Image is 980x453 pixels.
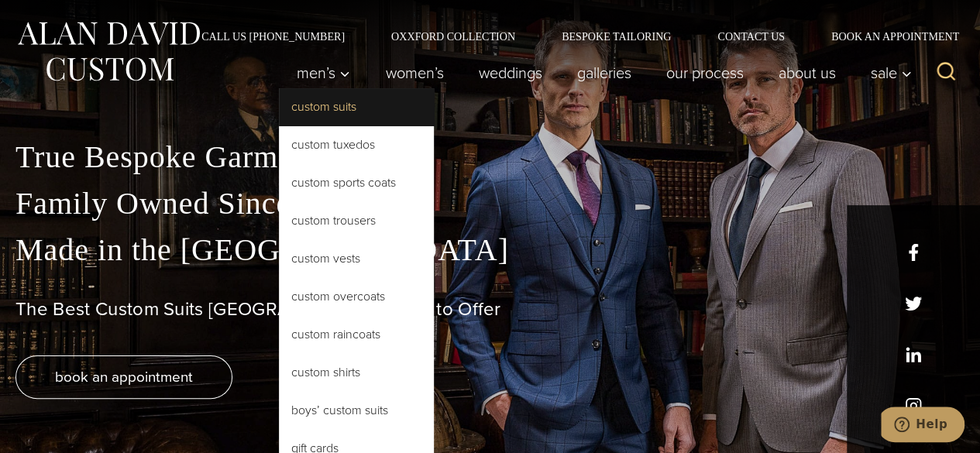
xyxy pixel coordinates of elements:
a: Bespoke Tailoring [538,31,694,42]
iframe: Opens a widget where you can chat to one of our agents [881,407,965,445]
a: Book an Appointment [808,31,965,42]
a: Boys’ Custom Suits [279,392,434,429]
a: Custom Vests [279,240,434,277]
a: Custom Suits [279,88,434,125]
a: Custom Overcoats [279,278,434,315]
p: True Bespoke Garments Family Owned Since [DATE] Made in the [GEOGRAPHIC_DATA] [15,134,965,273]
a: Custom Raincoats [279,316,434,353]
a: Contact Us [694,31,808,42]
a: book an appointment [15,355,232,399]
button: Men’s sub menu toggle [279,57,368,88]
a: Women’s [368,57,461,88]
button: View Search Form [927,54,965,91]
a: About Us [761,57,853,88]
a: Our Process [648,57,761,88]
img: Alan David Custom [15,17,201,86]
a: Custom Tuxedos [279,126,434,163]
nav: Primary Navigation [279,57,920,88]
a: Custom Sports Coats [279,164,434,201]
a: Call Us [PHONE_NUMBER] [178,31,368,42]
span: book an appointment [55,365,193,388]
a: Oxxford Collection [368,31,538,42]
a: Galleries [559,57,648,88]
h1: The Best Custom Suits [GEOGRAPHIC_DATA] Has to Offer [15,298,965,321]
nav: Secondary Navigation [178,31,965,42]
a: Custom Trousers [279,202,434,239]
button: Sale sub menu toggle [853,57,920,88]
a: weddings [461,57,559,88]
a: Custom Shirts [279,354,434,391]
